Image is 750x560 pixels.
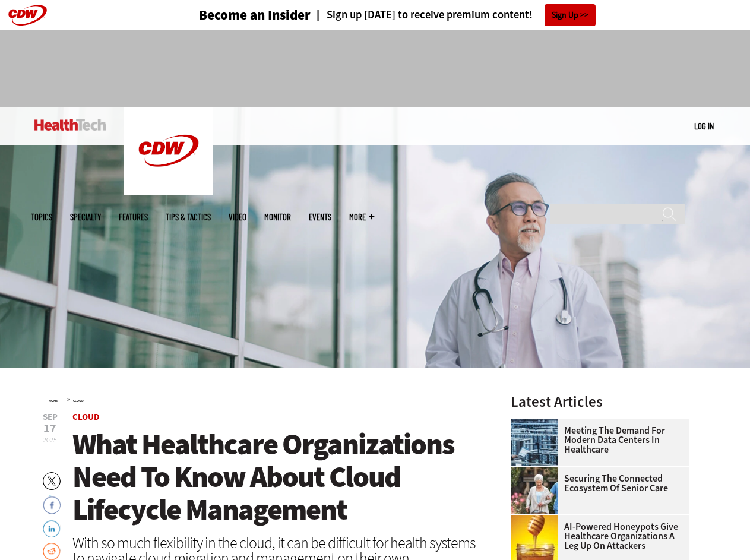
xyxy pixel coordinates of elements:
[49,398,58,403] a: Home
[154,8,311,22] a: Become an Insider
[511,522,682,550] a: AI-Powered Honeypots Give Healthcare Organizations a Leg Up on Attackers
[49,394,480,404] div: »
[72,411,100,423] a: Cloud
[124,185,213,198] a: CDW
[72,425,454,529] span: What Healthcare Organizations Need To Know About Cloud Lifecycle Management
[31,213,52,222] span: Topics
[199,8,311,22] h3: Become an Insider
[159,42,591,95] iframe: advertisement
[43,413,58,422] span: Sep
[545,4,596,26] a: Sign Up
[73,398,84,403] a: Cloud
[166,213,211,222] a: Tips & Tactics
[694,120,714,132] div: User menu
[511,467,564,476] a: nurse walks with senior woman through a garden
[694,121,714,131] a: Log in
[309,213,331,222] a: Events
[229,213,246,222] a: Video
[511,474,682,493] a: Securing the Connected Ecosystem of Senior Care
[511,426,682,454] a: Meeting the Demand for Modern Data Centers in Healthcare
[264,213,291,222] a: MonITor
[119,213,148,222] a: Features
[70,213,101,222] span: Specialty
[511,394,689,409] h3: Latest Articles
[311,10,533,21] a: Sign up [DATE] to receive premium content!
[511,419,558,466] img: engineer with laptop overlooking data center
[34,119,106,131] img: Home
[511,467,558,514] img: nurse walks with senior woman through a garden
[349,213,374,222] span: More
[511,515,564,524] a: jar of honey with a honey dipper
[43,423,58,435] span: 17
[124,107,213,195] img: Home
[43,435,57,445] span: 2025
[511,419,564,428] a: engineer with laptop overlooking data center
